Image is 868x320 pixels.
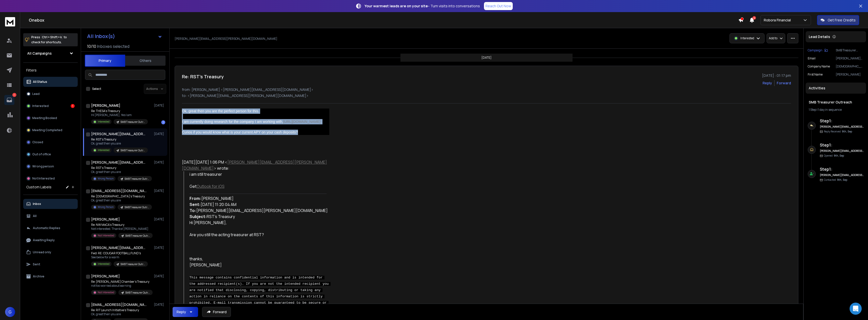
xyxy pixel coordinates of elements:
[808,64,830,68] p: Company Name
[121,262,145,266] p: SMB Treasurer Outreach
[91,194,152,198] p: Re: [DEMOGRAPHIC_DATA]'s Treasury
[189,214,207,219] strong: Subject:
[154,103,165,108] p: [DATE]
[23,259,78,269] button: Sent
[820,142,864,148] h6: Step 1 :
[125,55,166,66] button: Others
[182,87,791,92] p: from: [PERSON_NAME] <[PERSON_NAME][EMAIL_ADDRESS][DOMAIN_NAME]>
[23,48,78,58] button: All Campaigns
[32,140,43,144] p: Closed
[752,16,756,20] span: 4
[23,271,78,281] button: Archive
[836,56,864,60] p: [PERSON_NAME][EMAIL_ADDRESS][PERSON_NAME][DOMAIN_NAME]
[23,89,78,99] button: Lead
[485,4,511,9] p: Reach Out Now
[23,161,78,171] button: Wrong person
[189,220,330,226] div: Hi [PERSON_NAME],
[834,154,844,157] span: 9th, Sep
[125,291,150,295] p: SMB Treasurer Outreach
[820,125,864,129] h6: [PERSON_NAME][EMAIL_ADDRESS][DOMAIN_NAME]
[764,18,793,23] p: Robora Financial
[33,226,60,230] p: Automatic Replies
[27,51,52,56] h1: All Campaigns
[87,43,96,49] span: 10 / 10
[175,37,277,41] p: [PERSON_NAME][EMAIL_ADDRESS][PERSON_NAME][DOMAIN_NAME]
[91,284,152,288] p: not too worried about earning
[481,56,492,60] p: [DATE]
[809,108,863,112] div: |
[762,73,791,78] p: [DATE] : 01:17 pm
[33,238,55,242] p: Awaiting Reply
[5,17,15,26] img: logo
[182,93,791,98] p: to: <[PERSON_NAME][EMAIL_ADDRESS][PERSON_NAME][DOMAIN_NAME]>
[740,36,754,40] p: Interested
[91,166,152,170] p: Re: RST's Treasury
[818,108,842,112] span: 1 day in sequence
[283,120,321,124] a: [URL][DOMAIN_NAME]
[824,178,847,182] p: Contacted
[125,205,149,209] p: SMB Treasurer Outreach
[91,198,152,202] p: Ok, great then you are
[777,81,791,86] div: Forward
[154,274,165,278] p: [DATE]
[91,255,148,259] p: See below for a warm
[83,31,166,41] button: All Inbox(s)
[32,92,40,96] p: Lead
[23,101,78,111] button: Interested1
[189,208,196,213] strong: To:
[98,120,110,124] p: Interested
[23,173,78,184] button: Not Interested
[33,80,47,84] p: All Status
[850,303,862,315] div: Open Intercom Messenger
[33,262,40,266] p: Sent
[808,48,822,52] p: Campaign
[32,116,57,120] p: Meeting Booked
[189,202,201,207] strong: Sent:
[189,232,330,238] div: Are you still the acting treasurer at RST?
[837,178,847,182] span: 9th, Sep
[161,120,165,124] div: 1
[91,170,152,174] p: Ok, great then you are
[189,262,330,268] div: [PERSON_NAME]
[820,166,864,172] h6: Step 1 :
[91,312,148,316] p: Ok, great then you are
[154,246,165,250] p: [DATE]
[91,103,120,108] h1: [PERSON_NAME]
[98,234,114,237] p: Not Interested
[154,189,165,193] p: [DATE]
[23,125,78,135] button: Meeting Completed
[23,199,78,209] button: Inbox
[91,141,148,146] p: Ok, great then you are
[842,130,852,133] span: 9th, Sep
[189,177,330,189] div: Get
[763,81,772,86] button: Reply
[817,15,859,25] button: Get Free Credits
[197,184,225,189] a: Outlook for iOS
[91,188,147,193] h1: [EMAIL_ADDRESS][DOMAIN_NAME]
[98,205,114,209] p: Wrong Person
[23,113,78,123] button: Meeting Booked
[836,73,864,77] p: [PERSON_NAME]
[5,307,15,317] button: G
[177,309,186,314] div: Reply
[92,87,101,91] label: Select
[91,280,152,284] p: Re: [PERSON_NAME] Chamber's Treasury
[189,256,330,262] div: thanks,
[98,148,110,152] p: Interested
[820,173,864,177] h6: [PERSON_NAME][EMAIL_ADDRESS][DOMAIN_NAME]
[189,196,201,201] strong: From:
[809,100,863,105] h1: SMB Treasurer Outreach
[365,4,480,9] p: – Turn visits into conversations
[154,132,165,136] p: [DATE]
[23,235,78,245] button: Awaiting Reply
[769,36,777,40] p: Add to
[484,2,513,10] a: Reach Out Now
[85,55,125,67] button: Primary
[806,83,866,94] div: Activities
[154,303,165,307] p: [DATE]
[98,291,114,294] p: Not Interested
[98,177,114,181] p: Wrong Person
[820,149,864,153] h6: [PERSON_NAME][EMAIL_ADDRESS][DOMAIN_NAME]
[154,217,165,221] p: [DATE]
